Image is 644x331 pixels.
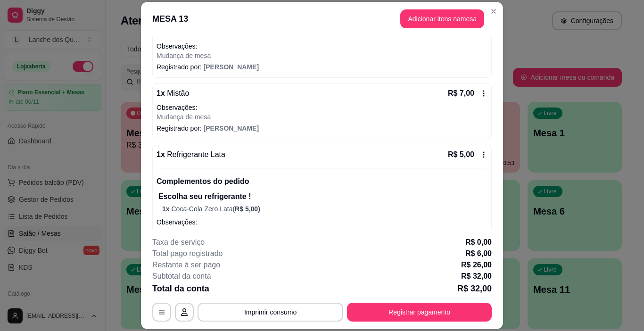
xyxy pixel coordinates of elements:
[465,248,492,259] p: R$ 6,00
[204,124,259,132] span: [PERSON_NAME]
[448,88,474,99] p: R$ 7,00
[461,259,492,271] p: R$ 26,00
[157,124,487,133] p: Registrado por:
[157,103,487,112] p: Observações:
[157,62,487,72] p: Registrado por:
[158,191,487,202] p: Escolha seu refrigerante !
[400,9,484,28] button: Adicionar itens namesa
[157,217,487,227] p: Observações:
[157,176,487,187] p: Complementos do pedido
[157,51,487,60] p: Mudança de mesa
[165,89,190,97] span: Mistão
[162,205,171,213] span: 1 x
[235,205,260,213] span: R$ 5,00 )
[457,282,492,295] p: R$ 32,00
[157,227,487,236] p: Mudança de mesa
[165,150,225,158] span: Refrigerante Lata
[141,2,503,36] header: MESA 13
[486,4,501,19] button: Close
[465,237,492,248] p: R$ 0,00
[461,271,492,282] p: R$ 32,00
[162,204,487,214] p: Coca-Cola Zero Lata (
[157,149,225,160] p: 1 x
[448,149,474,160] p: R$ 5,00
[152,248,223,259] p: Total pago registrado
[157,112,487,122] p: Mudança de mesa
[157,88,189,99] p: 1 x
[152,282,209,295] p: Total da conta
[204,63,259,71] span: [PERSON_NAME]
[165,28,198,36] span: X-Salada
[152,259,220,271] p: Restante à ser pago
[152,271,211,282] p: Subtotal da conta
[198,303,343,322] button: Imprimir consumo
[347,303,492,322] button: Registrar pagamento
[152,237,205,248] p: Taxa de serviço
[157,41,487,51] p: Observações:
